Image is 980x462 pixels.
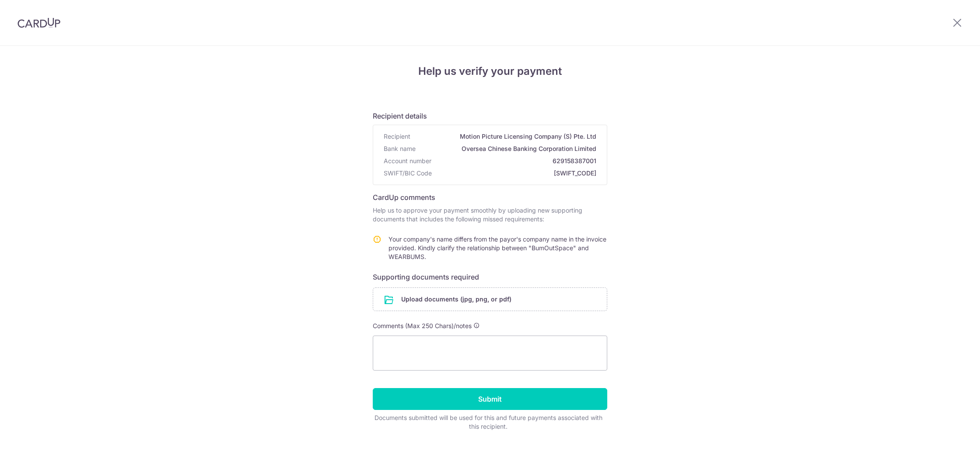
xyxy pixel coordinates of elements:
span: Oversea Chinese Banking Corporation Limited [419,144,596,153]
h4: Help us verify your payment [373,63,607,79]
span: Your company's name differs from the payor's company name in the invoice provided. Kindly clarify... [388,235,606,260]
input: Submit [373,388,607,410]
span: 629158387001 [435,157,596,165]
p: Help us to approve your payment smoothly by uploading new supporting documents that includes the ... [373,206,607,224]
iframe: Opens a widget where you can find more information [924,436,971,458]
span: Comments (Max 250 Chars)/notes [373,322,472,329]
span: Motion Picture Licensing Company (S) Pte. Ltd [414,132,596,141]
span: SWIFT/BIC Code [384,169,432,178]
span: [SWIFT_CODE] [435,169,596,178]
h6: Recipient details [373,111,607,121]
img: CardUp [17,17,60,28]
h6: Supporting documents required [373,272,607,282]
span: Account number [384,157,431,165]
div: Documents submitted will be used for this and future payments associated with this recipient. [373,413,604,431]
span: Recipient [384,132,410,141]
div: Upload documents (jpg, png, or pdf) [373,287,607,311]
h6: CardUp comments [373,192,607,203]
span: Bank name [384,144,416,153]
